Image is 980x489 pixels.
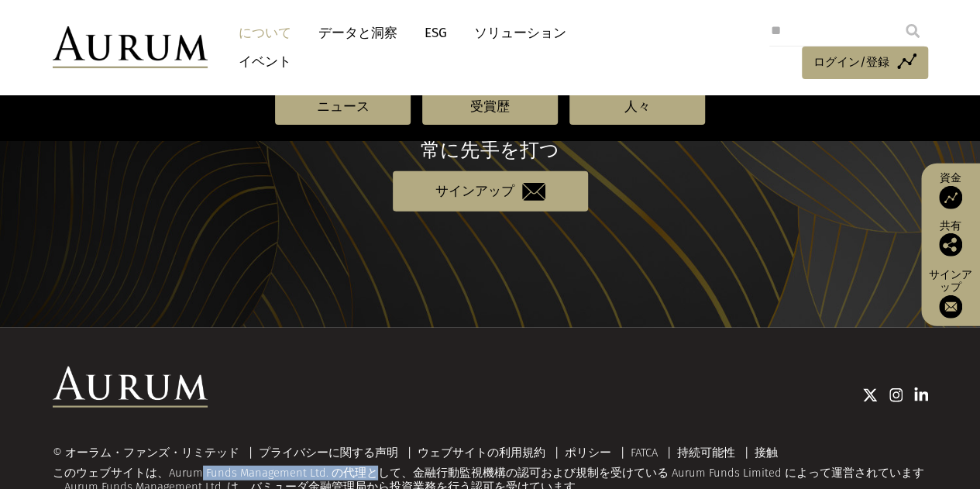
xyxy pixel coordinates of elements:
a: ESG [417,19,455,47]
a: ログイン/登録 [802,46,928,79]
font: 共有 [940,219,961,232]
a: 接触 [755,446,778,460]
img: オーラム [53,26,208,68]
img: オーラムロゴ [53,367,208,408]
img: この投稿を共有する [939,232,962,256]
font: ログイン/登録 [813,55,889,69]
a: ソリューション [466,19,574,47]
a: FATCA [631,446,658,460]
font: サインアップ [435,184,514,198]
a: サインアップ [393,171,588,211]
font: データと洞察 [318,25,397,41]
img: ニュースレターに登録する [939,295,962,319]
a: 持続可能性 [677,446,735,460]
a: サインアップ [929,267,972,319]
a: 資金 [929,170,972,208]
font: 受賞歴 [470,99,510,114]
a: イベント [231,47,291,76]
input: Submit [897,15,928,46]
img: Twitterアイコン [862,387,878,403]
a: 受賞歴 [422,89,558,125]
a: 人々 [569,89,705,125]
font: サインアップ [929,267,972,294]
font: ESG [425,25,447,41]
a: について [231,19,299,47]
img: インスタグラムアイコン [889,387,903,403]
a: プライバシーに関する声明 [259,446,398,460]
a: ポリシー [565,446,611,460]
font: 常に先手を打つ [421,139,560,162]
a: ウェブサイトの利用規約 [418,446,545,460]
font: このウェブサイトは、Aurum Funds Management Ltd. の代理として、金融行動監視機構の認可および規制を受けている Aurum Funds Limited によって運営されています [53,466,924,480]
font: © オーラム・ファンズ・リミテッド [53,446,239,460]
a: ニュース [275,89,411,125]
font: ソリューション [474,25,566,41]
font: イベント [239,53,291,70]
font: ニュース [317,99,370,114]
img: アクセスファンド [939,185,962,208]
font: 資金 [940,170,961,184]
font: について [239,25,291,41]
img: LinkedInアイコン [914,387,928,403]
a: データと洞察 [311,19,405,47]
font: 人々 [624,99,651,114]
